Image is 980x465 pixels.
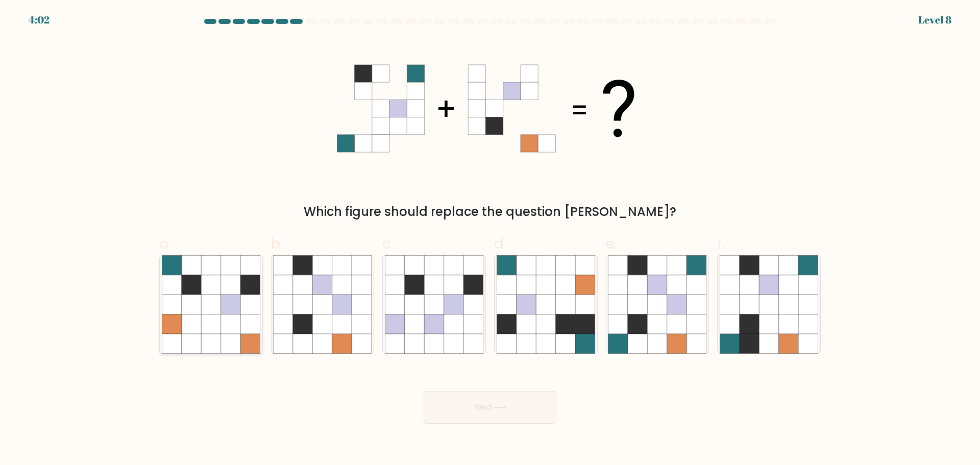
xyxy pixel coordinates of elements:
[29,12,50,28] div: 4:02
[918,12,951,28] div: Level 8
[271,234,283,254] span: b.
[717,234,724,254] span: f.
[382,234,394,254] span: c.
[424,391,556,424] button: Next
[159,234,171,254] span: a.
[606,234,617,254] span: e.
[165,203,815,221] div: Which figure should replace the question [PERSON_NAME]?
[494,234,506,254] span: d.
